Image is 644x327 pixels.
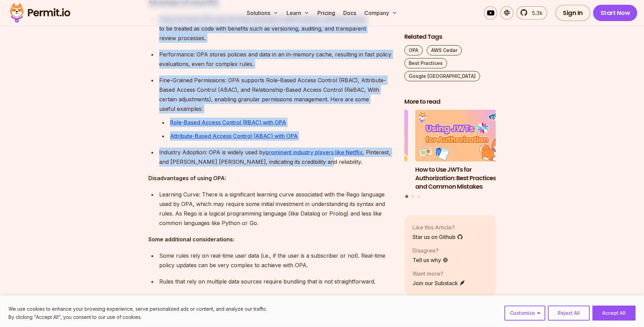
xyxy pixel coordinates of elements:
[404,98,496,106] h2: More to read
[170,119,286,126] a: Role-Based Access Control (RBAC) with OPA
[404,33,496,41] h2: Related Tags
[7,1,73,24] img: Permit logo
[504,306,545,321] button: Customize
[412,246,448,255] p: Disagree?
[405,195,408,198] button: Go to slide 1
[159,14,393,43] p: Policy-as-Code: OPA uses the Rego language to define policies, allowing policies to be treated as...
[415,110,507,191] li: 1 of 3
[265,149,363,156] a: prominent industry players like Netflix
[415,166,507,191] h3: How to Use JWTs for Authorization: Best Practices and Common Mistakes
[159,293,393,303] p: It can be challenging to keep all OPAs in sync when running more than one OPA instance.
[412,256,448,264] a: Tell us why
[412,270,465,278] p: Want more?
[404,110,496,199] div: Posts
[316,166,408,183] h3: A Guide to Bearer Tokens: JWT vs. Opaque Tokens
[417,195,420,198] button: Go to slide 3
[427,45,462,55] a: AWS Cedar
[170,133,298,139] a: Attribute-Based Access Control (ABAC) with OPA
[148,236,234,243] strong: Some additional considerations:
[244,6,281,20] button: Solutions
[341,6,359,20] a: Docs
[159,277,393,286] p: Rules that rely on multiple data sources require bundling that is not straightforward.
[412,223,463,231] p: Like this Article?
[8,305,267,313] p: We use cookies to enhance your browsing experience, serve personalized ads or content, and analyz...
[8,313,267,321] p: By clicking "Accept All", you consent to our use of cookies.
[284,6,312,20] button: Learn
[316,110,408,191] li: 3 of 3
[415,110,507,162] img: How to Use JWTs for Authorization: Best Practices and Common Mistakes
[315,6,338,20] a: Pricing
[555,5,590,21] a: Sign In
[159,50,393,69] p: Performance: OPA stores policies and data in an in-memory cache, resulting in fast policy evaluat...
[593,5,638,21] a: Start Now
[159,251,393,270] p: Some rules rely on real-time user data (i.e., if the user is a subscriber or not). Real-time poli...
[528,9,542,17] span: 5.3k
[404,58,447,68] a: Best Practices
[415,110,507,191] a: How to Use JWTs for Authorization: Best Practices and Common MistakesHow to Use JWTs for Authoriz...
[404,71,480,81] a: Google [GEOGRAPHIC_DATA]
[548,306,590,321] button: Reject All
[148,175,226,182] strong: Disadvantages of using OPA:
[404,45,423,55] a: OPA
[412,279,465,287] a: Join our Substack
[159,190,393,228] div: Learning Curve: There is a significant learning curve associated with the Rego language used by O...
[412,233,463,241] a: Star us on Github
[411,195,414,198] button: Go to slide 2
[592,306,636,321] button: Accept All
[516,6,547,20] a: 5.3k
[362,6,400,20] button: Company
[159,75,393,114] p: Fine-Grained Permissions: OPA supports Role-Based Access Control (RBAC), Attribute-Based Access C...
[316,110,408,162] img: A Guide to Bearer Tokens: JWT vs. Opaque Tokens
[159,148,393,167] p: Industry Adoption: OPA is widely used by , Pinterest, and [PERSON_NAME] [PERSON_NAME], indicating...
